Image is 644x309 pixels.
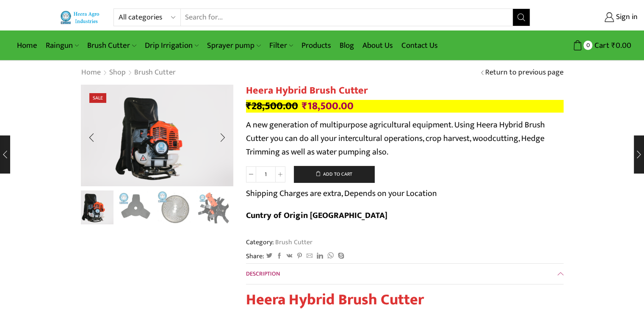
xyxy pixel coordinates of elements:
[79,189,114,224] a: Heera Brush Cutter
[246,85,564,97] h1: Heera Hybrid Brush Cutter
[203,36,265,55] a: Sprayer pump
[543,10,638,25] a: Sign in
[397,36,442,55] a: Contact Us
[81,85,233,186] div: 1 / 10
[134,67,176,78] a: Brush Cutter
[246,237,312,247] span: Category:
[157,190,192,226] a: 15
[246,118,564,159] p: A new generation of multipurpose agricultural equipment. Using Heera Hybrid Brush Cutter you can ...
[81,67,176,78] nav: Breadcrumb
[592,40,609,51] span: Cart
[141,36,203,55] a: Drip Irrigation
[485,67,564,78] a: Return to previous page
[256,166,275,182] input: Product quantity
[246,269,280,279] span: Description
[302,97,307,115] span: ₹
[81,127,102,148] div: Previous slide
[513,9,530,26] button: Search button
[274,237,312,248] a: Brush Cutter
[196,190,231,224] li: 4 / 10
[539,38,631,53] a: 0 Cart ₹0.00
[212,127,233,148] div: Next slide
[196,190,231,226] a: 13
[246,97,298,115] bdi: 28,500.00
[196,190,231,226] img: WEEDER
[81,67,101,78] a: Home
[265,36,297,55] a: Filter
[118,190,153,226] a: 14
[246,208,387,223] b: Cuntry of Origin [GEOGRAPHIC_DATA]
[246,291,564,309] h1: Heera Hybrid Brush Cutter
[212,197,233,218] div: Next slide
[297,36,335,55] a: Products
[611,39,631,52] bdi: 0.00
[246,251,264,261] span: Share:
[109,67,126,78] a: Shop
[611,39,616,52] span: ₹
[79,190,114,224] li: 1 / 10
[294,166,374,183] button: Add to cart
[583,41,592,50] span: 0
[246,264,564,284] a: Description
[83,36,140,55] a: Brush Cutter
[157,190,192,224] li: 3 / 10
[302,97,354,115] bdi: 18,500.00
[89,93,106,103] span: Sale
[614,12,638,23] span: Sign in
[118,190,153,224] li: 2 / 10
[246,97,252,115] span: ₹
[335,36,358,55] a: Blog
[246,187,437,200] p: Shipping Charges are extra, Depends on your Location
[358,36,397,55] a: About Us
[41,36,83,55] a: Raingun
[13,36,41,55] a: Home
[181,9,513,26] input: Search for...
